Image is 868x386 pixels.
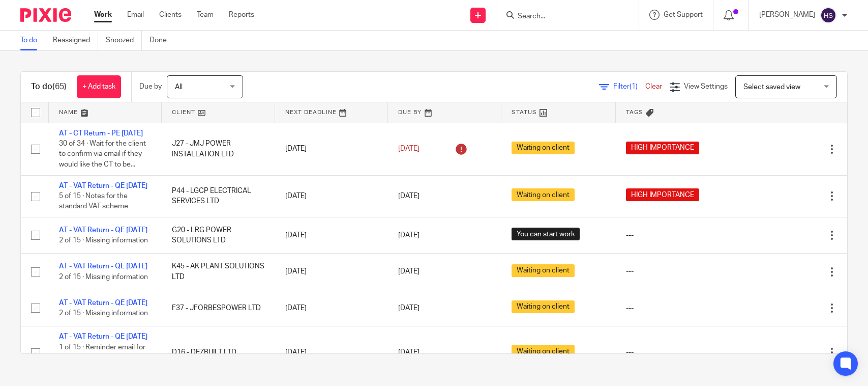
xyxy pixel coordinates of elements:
span: [DATE] [398,268,420,275]
span: (1) [630,83,638,90]
span: [DATE] [398,305,420,312]
img: svg%3E [820,7,836,23]
td: J27 - JMJ POWER INSTALLATION LTD [162,123,275,175]
a: AT - VAT Return - QE [DATE] [59,263,147,270]
span: HIGH IMPORTANCE [626,142,699,154]
span: Waiting on client [512,345,575,357]
img: Pixie [20,8,71,22]
span: Get Support [664,11,703,18]
a: AT - VAT Return - QE [DATE] [59,182,147,189]
span: 5 of 15 · Notes for the standard VAT scheme [59,192,128,210]
a: Team [197,10,214,20]
td: K45 - AK PLANT SOLUTIONS LTD [162,254,275,290]
a: Email [127,10,144,20]
span: [DATE] [398,192,420,200]
span: Waiting on client [512,188,575,201]
span: 2 of 15 · Missing information [59,237,148,244]
span: [DATE] [398,145,420,152]
h1: To do [31,81,67,92]
td: D16 - DEZBUILT LTD [162,326,275,379]
td: F37 - JFORBESPOWER LTD [162,290,275,326]
a: Snoozed [106,31,142,50]
td: [DATE] [275,290,388,326]
div: --- [626,347,724,357]
a: AT - CT Return - PE [DATE] [59,130,143,137]
a: + Add task [77,75,121,98]
td: [DATE] [275,217,388,254]
span: (65) [52,82,67,91]
span: [DATE] [398,349,420,356]
span: [DATE] [398,232,420,239]
td: P44 - LGCP ELECTRICAL SERVICES LTD [162,175,275,217]
a: Reports [229,10,254,20]
div: --- [626,230,724,240]
a: Done [149,31,174,50]
p: Due by [139,81,162,92]
span: Filter [613,83,645,90]
span: Waiting on client [512,264,575,277]
a: Clients [159,10,182,20]
div: --- [626,303,724,313]
span: View Settings [684,83,728,90]
a: Clear [645,83,662,90]
td: [DATE] [275,326,388,379]
span: Waiting on client [512,142,575,154]
span: Tags [626,109,643,115]
a: Reassigned [53,31,98,50]
span: Waiting on client [512,300,575,313]
td: [DATE] [275,123,388,175]
p: [PERSON_NAME] [759,10,815,20]
span: Select saved view [743,84,800,91]
td: G20 - LRG POWER SOLUTIONS LTD [162,217,275,254]
td: [DATE] [275,254,388,290]
input: Search [517,12,608,21]
a: AT - VAT Return - QE [DATE] [59,299,147,307]
span: 2 of 15 · Missing information [59,310,148,317]
span: 2 of 15 · Missing information [59,273,148,281]
a: AT - VAT Return - QE [DATE] [59,333,147,340]
td: [DATE] [275,175,388,217]
span: 1 of 15 · Reminder email for 'Connect your business bank account to Xero' [59,344,151,372]
a: To do [20,31,45,50]
span: All [175,84,183,91]
span: You can start work [512,228,580,240]
div: --- [626,266,724,277]
a: AT - VAT Return - QE [DATE] [59,227,147,234]
span: 30 of 34 · Wait for the client to confirm via email if they would like the CT to be... [59,140,146,168]
span: HIGH IMPORTANCE [626,188,699,201]
a: Work [94,10,112,20]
